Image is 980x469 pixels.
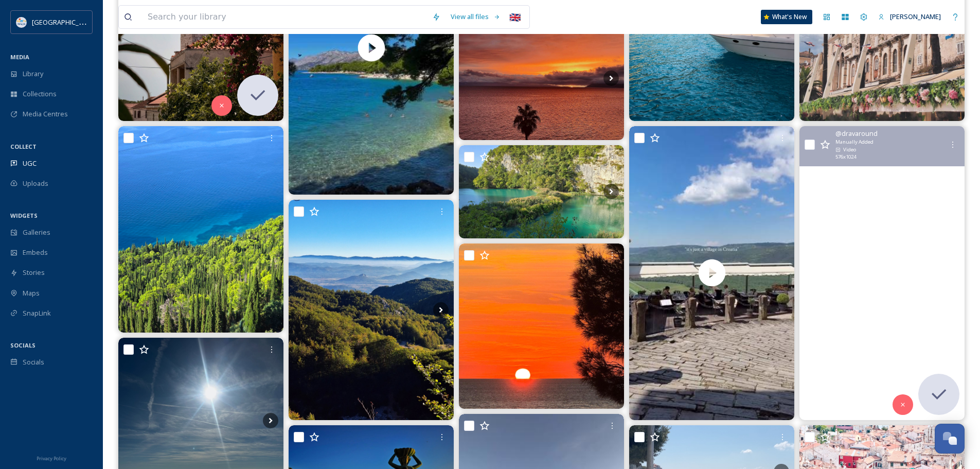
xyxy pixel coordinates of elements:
[23,89,57,99] span: Collections
[890,12,941,21] span: [PERSON_NAME]
[835,138,874,146] span: Manually Added
[629,126,794,420] video: “Just a small village in Croatia” Yes, but an absolute gem! 📍Motovun, Istra Motovun—ever come acr...
[761,10,812,24] a: What's New
[23,228,50,237] span: Galleries
[23,159,37,168] span: UGC
[459,16,624,140] img: #sunset #brac #tučepi #croatia
[835,129,878,138] span: @ dravaround
[37,455,66,462] span: Privacy Policy
[873,7,946,27] a: [PERSON_NAME]
[799,126,965,420] video: Croatian winter 🇭🇷☀️ #croatia #hrvatska #fyp #traveltiktok #travel #beach #wanderlust #parati #vi...
[118,126,283,333] img: You’re standing at 150 meters above sea level 🤓💫 facing a centuries-old cypress forest and the en...
[23,109,68,119] span: Media Centres
[10,143,37,150] span: COLLECT
[23,179,48,188] span: Uploads
[23,357,44,367] span: Socials
[142,6,427,28] input: Search your library
[23,69,43,79] span: Library
[23,308,51,318] span: SnapLink
[843,146,856,153] span: Video
[835,153,856,161] span: 576 x 1024
[289,200,454,420] img: #velebit #lika #croatia #mountain #šegestin
[23,268,45,277] span: Stories
[10,341,35,349] span: SOCIALS
[10,212,38,219] span: WIDGETS
[10,53,29,61] span: MEDIA
[16,17,27,27] img: HTZ_logo_EN.svg
[506,8,524,26] div: 🇬🇧
[37,451,66,464] a: Privacy Policy
[459,145,624,238] img: #nationalpark #plitvicelakes #plitvickajezera #croatiafulloflife #plitvicefullofexperience #unesc...
[446,7,506,27] a: View all files
[935,424,965,454] button: Open Chat
[629,126,794,420] img: thumbnail
[23,248,48,257] span: Embeds
[459,244,624,409] img: Wenn du sprachlos und dankbar vor deinem Camper sitzt. 🇭🇷 #sky #skylifeadria #adriatwinsupreme640...
[23,288,40,298] span: Maps
[32,17,97,27] span: [GEOGRAPHIC_DATA]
